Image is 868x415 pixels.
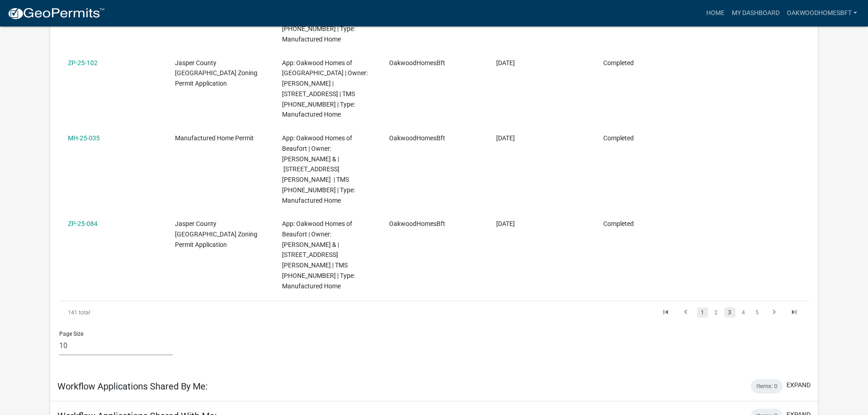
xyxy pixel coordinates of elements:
[68,59,98,67] a: ZP-25-102
[603,59,634,67] span: Completed
[68,134,100,142] a: MH-25-035
[728,5,783,22] a: My Dashboard
[711,307,722,318] a: 2
[68,220,98,227] a: ZP-25-084
[783,5,861,22] a: OakwoodHomesBft
[496,59,515,67] span: 04/01/2025
[765,307,783,318] a: go to next page
[709,305,723,320] li: page 2
[724,307,735,318] a: 3
[175,59,257,87] span: Jasper County SC Zoning Permit Application
[786,307,803,318] a: go to last page
[59,301,207,324] div: 141 total
[282,134,355,204] span: App: Oakwood Homes of Beaufort | Owner: MORALES ROGELIO FRANCISCO & | 3423 Rivers Hill Rd. | TMS ...
[737,305,750,320] li: page 4
[175,134,254,142] span: Manufactured Home Permit
[496,220,515,227] span: 03/27/2025
[389,134,445,142] span: OakwoodHomesBft
[738,307,749,318] a: 4
[389,59,445,67] span: OakwoodHomesBft
[751,379,783,394] div: Items: 0
[696,305,709,320] li: page 1
[723,305,737,320] li: page 3
[389,220,445,227] span: OakwoodHomesBft
[786,380,811,390] button: expand
[496,134,515,142] span: 03/27/2025
[175,220,257,248] span: Jasper County SC Zoning Permit Application
[677,307,694,318] a: go to previous page
[703,5,728,22] a: Home
[282,220,355,290] span: App: Oakwood Homes of Beaufort | Owner: MORALES ROGELIO FRANCISCO & | 3423 Rivers Hill Rd. | TMS ...
[603,220,634,227] span: Completed
[750,305,764,320] li: page 5
[657,307,674,318] a: go to first page
[697,307,708,318] a: 1
[603,134,634,142] span: Completed
[752,307,763,318] a: 5
[57,381,208,392] h5: Workflow Applications Shared By Me:
[282,59,368,118] span: App: Oakwood Homes of Beaufort | Owner: BROWN RICHARD | 1114 cooks landing rd | TMS 070-00-00-011...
